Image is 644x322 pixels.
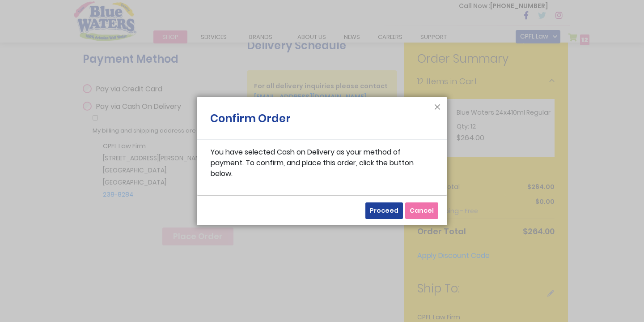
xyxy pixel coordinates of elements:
button: Proceed [365,202,403,219]
p: You have selected Cash on Delivery as your method of payment. To confirm, and place this order, c... [211,147,433,179]
button: Cancel [405,202,438,219]
span: Proceed [370,206,398,215]
span: Cancel [410,206,434,215]
h1: Confirm Order [210,111,291,131]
